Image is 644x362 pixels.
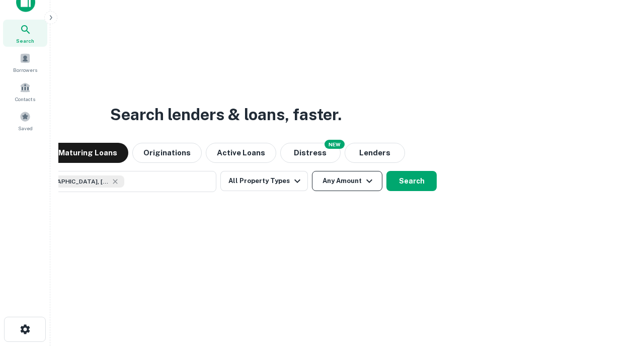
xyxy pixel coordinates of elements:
button: Active Loans [206,143,276,163]
a: Borrowers [3,49,47,76]
button: Search distressed loans with lien and other non-mortgage details. [280,143,341,163]
a: Contacts [3,78,47,105]
span: Borrowers [13,66,37,74]
h3: Search lenders & loans, faster. [110,103,342,127]
iframe: Chat Widget [594,282,644,330]
button: [GEOGRAPHIC_DATA], [GEOGRAPHIC_DATA], [GEOGRAPHIC_DATA] [15,171,216,192]
button: Lenders [345,143,405,163]
span: Saved [18,124,33,132]
button: Any Amount [312,171,382,191]
span: Search [16,37,34,45]
button: Originations [132,143,202,163]
button: Search [386,171,437,191]
span: [GEOGRAPHIC_DATA], [GEOGRAPHIC_DATA], [GEOGRAPHIC_DATA] [34,177,109,186]
span: Contacts [15,95,35,103]
button: All Property Types [220,171,308,191]
a: Search [3,20,47,47]
div: NEW [325,140,345,149]
a: Saved [3,107,47,134]
button: Maturing Loans [47,143,128,163]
